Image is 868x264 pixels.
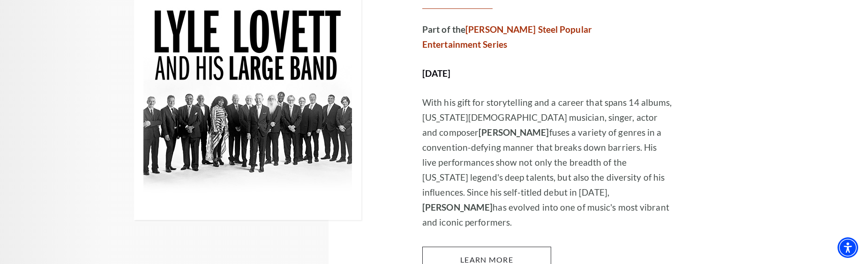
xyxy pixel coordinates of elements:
[422,24,592,50] a: [PERSON_NAME] Steel Popular Entertainment Series
[479,127,549,138] strong: [PERSON_NAME]
[422,24,592,50] strong: Part of the
[422,68,451,79] strong: [DATE]
[422,202,493,213] strong: [PERSON_NAME]
[838,237,858,258] div: Accessibility Menu
[422,95,673,230] p: With his gift for storytelling and a career that spans 14 albums, [US_STATE][DEMOGRAPHIC_DATA] mu...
